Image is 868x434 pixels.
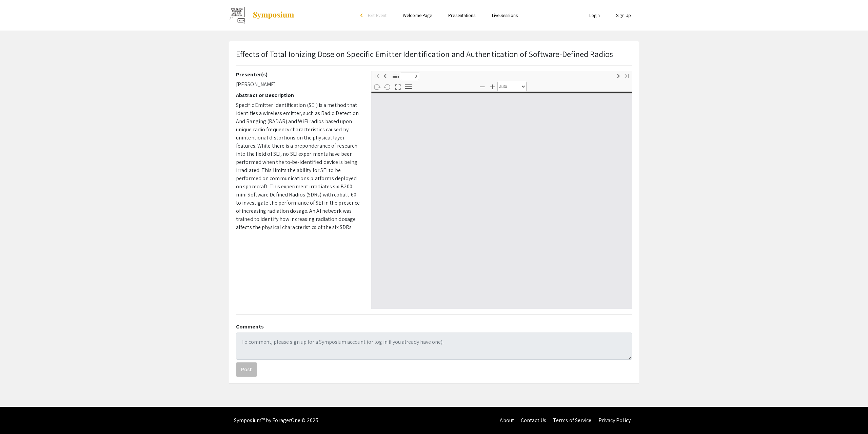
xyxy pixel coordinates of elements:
button: Next Page [613,71,624,80]
button: Last page [621,71,633,80]
input: Page [401,73,419,80]
div: Symposium™ by ForagerOne © 2025 [234,407,318,434]
a: Welcome Page [403,12,432,18]
span: Effects of Total Ionizing Dose on Specific Emitter Identification and Authentication of Software-... [236,49,613,59]
a: Sign Up [616,12,631,18]
a: Live Sessions [492,12,518,18]
button: Zoom In [487,81,498,91]
a: About [500,417,514,424]
img: UTC Spring Research and Arts Conference 2025 [229,7,245,24]
h2: Abstract or Description [236,92,361,98]
a: Login [589,12,600,18]
div: arrow_back_ios [360,13,364,17]
button: Rotate Counterclockwise [381,82,393,92]
h2: Comments [236,323,632,330]
button: Toggle Sidebar [390,71,401,81]
a: Presentations [448,12,475,18]
button: Zoom Out [476,81,488,91]
a: Privacy Policy [598,417,631,424]
img: Symposium by ForagerOne [252,11,295,19]
iframe: Chat [839,403,863,429]
p: Specific Emitter Identification (SEI) is a method that identifies a wireless emitter, such as Rad... [236,101,361,231]
button: Rotate Clockwise [371,82,382,92]
button: Tools [402,82,414,92]
a: Terms of Service [553,417,592,424]
button: Previous Page [379,71,391,80]
p: [PERSON_NAME] [236,80,361,89]
span: Exit Event [368,12,387,18]
button: First page [371,71,382,80]
select: Zoom [497,82,526,91]
a: UTC Spring Research and Arts Conference 2025 [229,7,295,24]
a: Contact Us [521,417,546,424]
h2: Presenter(s) [236,71,361,78]
button: Switch to Presentation Mode [392,81,403,91]
button: Post [236,362,257,377]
